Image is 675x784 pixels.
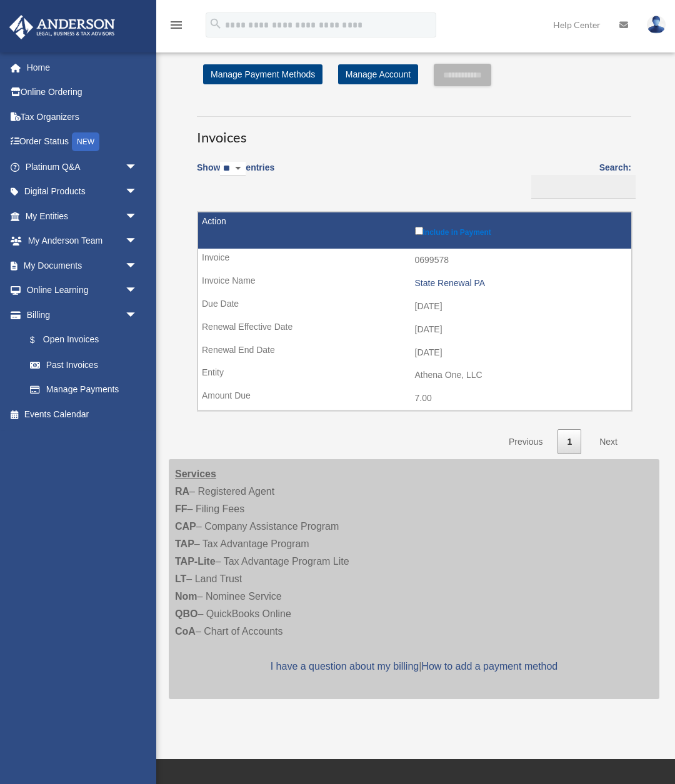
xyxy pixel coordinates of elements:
[9,278,156,303] a: Online Learningarrow_drop_down
[590,429,627,455] a: Next
[125,154,150,180] span: arrow_drop_down
[72,132,99,151] div: NEW
[17,352,150,377] a: Past Invoices
[9,253,156,278] a: My Documentsarrow_drop_down
[9,129,156,155] a: Order StatusNEW
[198,295,631,319] td: [DATE]
[531,175,636,199] input: Search:
[6,15,119,39] img: Anderson Advisors Platinum Portal
[175,556,216,567] strong: TAP-Lite
[169,22,184,32] a: menu
[421,661,557,672] a: How to add a payment method
[209,17,222,31] i: search
[125,253,150,279] span: arrow_drop_down
[271,661,419,672] a: I have a question about my billing
[9,80,156,105] a: Online Ordering
[175,608,197,619] strong: QBO
[499,429,552,455] a: Previous
[220,162,246,176] select: Showentries
[125,179,150,205] span: arrow_drop_down
[175,504,187,514] strong: FF
[175,658,653,675] p: |
[175,591,197,602] strong: Nom
[175,573,186,584] strong: LT
[9,204,156,229] a: My Entitiesarrow_drop_down
[415,227,423,235] input: Include in Payment
[37,332,43,348] span: $
[175,486,189,497] strong: RA
[125,229,150,254] span: arrow_drop_down
[198,249,631,272] td: 0699578
[175,469,216,479] strong: Services
[125,278,150,304] span: arrow_drop_down
[198,387,631,410] td: 7.00
[175,626,196,637] strong: CoA
[203,64,322,84] a: Manage Payment Methods
[169,17,184,32] i: menu
[338,64,418,84] a: Manage Account
[125,302,150,328] span: arrow_drop_down
[175,538,194,549] strong: TAP
[9,229,156,254] a: My Anderson Teamarrow_drop_down
[175,521,196,532] strong: CAP
[125,204,150,229] span: arrow_drop_down
[415,224,626,237] label: Include in Payment
[527,160,631,199] label: Search:
[9,55,156,80] a: Home
[197,116,631,147] h3: Invoices
[9,154,156,179] a: Platinum Q&Aarrow_drop_down
[169,459,659,699] div: – Registered Agent – Filing Fees – Company Assistance Program – Tax Advantage Program – Tax Advan...
[647,16,666,34] img: User Pic
[198,341,631,365] td: [DATE]
[17,377,150,402] a: Manage Payments
[198,318,631,342] td: [DATE]
[198,364,631,387] td: Athena One, LLC
[9,402,156,427] a: Events Calendar
[9,179,156,204] a: Digital Productsarrow_drop_down
[557,429,581,455] a: 1
[9,104,156,129] a: Tax Organizers
[415,278,626,289] div: State Renewal PA
[197,160,274,189] label: Show entries
[17,327,144,353] a: $Open Invoices
[9,302,150,327] a: Billingarrow_drop_down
